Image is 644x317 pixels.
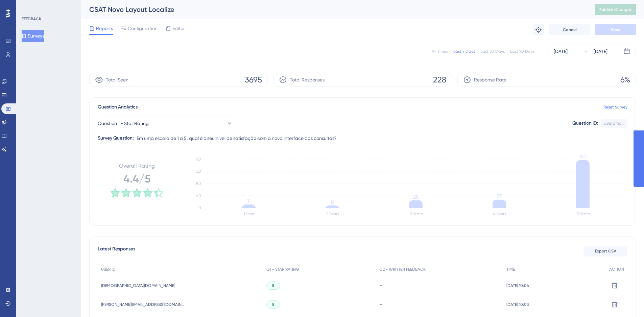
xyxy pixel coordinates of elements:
button: Export CSV [583,246,627,257]
span: [PERSON_NAME][EMAIL_ADDRESS][DOMAIN_NAME] [101,302,186,307]
span: Save [611,27,620,32]
span: 4.4/5 [123,171,150,186]
tspan: 40 [196,193,201,198]
div: All Times [432,49,448,54]
tspan: 120 [195,169,201,174]
button: Question 1 - Star Rating [98,117,233,130]
span: Total Seen [106,76,128,84]
tspan: 160 [195,157,201,162]
div: Last 7 Days [453,49,475,54]
button: Cancel [549,24,590,35]
div: Question ID: [572,119,598,128]
span: Question Analytics [98,103,138,111]
span: Overall Rating [119,162,155,170]
tspan: 80 [196,181,201,186]
a: Reset Survey [603,104,627,110]
div: [DATE] [594,47,607,55]
div: - [379,301,500,308]
span: Cancel [563,27,577,32]
div: a8ef014c... [604,121,624,126]
span: Reports [96,24,113,32]
span: 3695 [245,74,262,85]
div: CSAT Novo Layout Localize [89,5,578,14]
div: Last 30 Days [480,49,505,54]
span: Configuration [128,24,158,32]
span: 6% [620,74,630,85]
span: Editor [172,24,185,32]
span: 5 [272,283,275,288]
iframe: UserGuiding AI Assistant Launcher [616,290,636,311]
tspan: 27 [497,193,502,199]
span: TIME [506,267,515,272]
span: ACTION [609,267,624,272]
button: Surveys [22,30,44,42]
text: 2 Stars [326,212,339,216]
span: Q2 - WRITTEN FEEDBACK [379,267,426,272]
text: 5 Stars [577,212,590,216]
span: [DEMOGRAPHIC_DATA][DOMAIN_NAME] [101,283,175,288]
span: Response Rate [474,76,506,84]
span: Publish Changes [599,7,632,12]
button: Save [595,24,636,35]
span: 228 [433,74,446,85]
text: 1 Star [244,212,254,216]
span: USER ID [101,267,116,272]
div: - [379,282,500,289]
button: Publish Changes [595,4,636,15]
tspan: 11 [247,198,251,204]
span: Q1 - STAR RATING [266,267,299,272]
tspan: 8 [331,199,334,205]
div: Last 90 Days [510,49,534,54]
span: Em uma escala de 1 a 5, qual é o seu nível de satisfação com a nova interface das consultas? [137,134,337,142]
span: [DATE] 10:06 [506,283,529,288]
text: 3 Stars [410,212,423,216]
span: 5 [272,302,275,307]
div: FEEDBACK [22,16,41,22]
tspan: 157 [579,153,587,160]
span: [DATE] 10:03 [506,302,529,307]
span: Latest Responses [98,245,135,257]
span: Export CSV [595,248,616,254]
span: Question 1 - Star Rating [98,119,149,127]
tspan: 0 [198,205,201,210]
div: Survey Question: [98,134,134,142]
div: [DATE] [554,47,568,55]
tspan: 25 [413,194,419,200]
span: Total Responses [290,76,325,84]
text: 4 Stars [493,212,506,216]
